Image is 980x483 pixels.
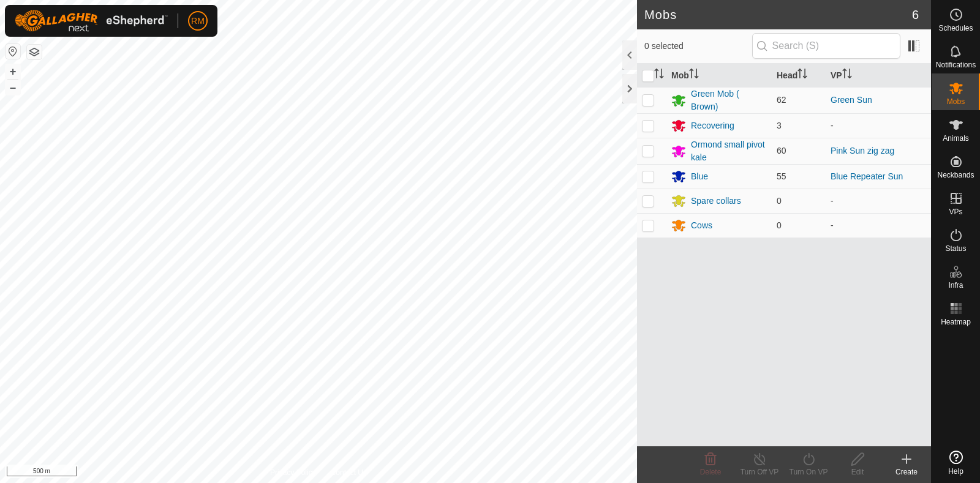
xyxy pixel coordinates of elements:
span: 0 selected [644,40,752,53]
img: Gallagher Logo [15,10,168,32]
div: Green Mob ( Brown) [691,88,767,113]
span: Mobs [947,98,965,105]
span: VPs [949,208,962,215]
span: Animals [943,135,969,142]
p-sorticon: Activate to sort [797,70,807,80]
span: 55 [777,171,786,181]
div: Turn On VP [784,466,833,477]
p-sorticon: Activate to sort [842,70,852,80]
button: + [6,64,20,79]
th: Head [772,64,826,88]
span: 62 [777,95,786,105]
a: Blue Repeater Sun [831,171,903,181]
button: – [6,80,20,95]
span: Delete [700,468,722,476]
button: Reset Map [6,44,20,59]
p-sorticon: Activate to sort [689,70,699,80]
span: Help [948,468,963,475]
th: Mob [666,64,772,88]
span: 0 [777,220,782,230]
p-sorticon: Activate to sort [654,70,664,80]
a: Privacy Policy [270,467,316,478]
div: Turn Off VP [735,466,784,477]
span: 3 [777,121,782,130]
div: Spare collars [691,195,741,208]
td: - [826,189,931,213]
div: Create [882,466,931,477]
a: Pink Sun zig zag [831,146,894,155]
span: 60 [777,146,786,155]
div: Edit [833,466,882,477]
div: Ormond small pivot kale [691,138,767,164]
span: 0 [777,196,782,206]
div: Cows [691,219,712,232]
span: Heatmap [941,318,971,326]
a: Contact Us [331,467,367,478]
td: - [826,213,931,238]
div: Blue [691,170,708,183]
input: Search (S) [752,33,900,59]
span: RM [191,15,205,28]
th: VP [826,64,931,88]
span: Status [945,245,966,252]
h2: Mobs [644,7,912,22]
span: Neckbands [937,171,974,179]
span: Infra [948,282,963,289]
a: Green Sun [831,95,872,105]
td: - [826,113,931,138]
span: 6 [912,6,919,24]
span: Notifications [936,61,976,69]
a: Help [932,446,980,480]
button: Map Layers [27,45,42,59]
div: Recovering [691,119,734,132]
span: Schedules [938,24,973,32]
